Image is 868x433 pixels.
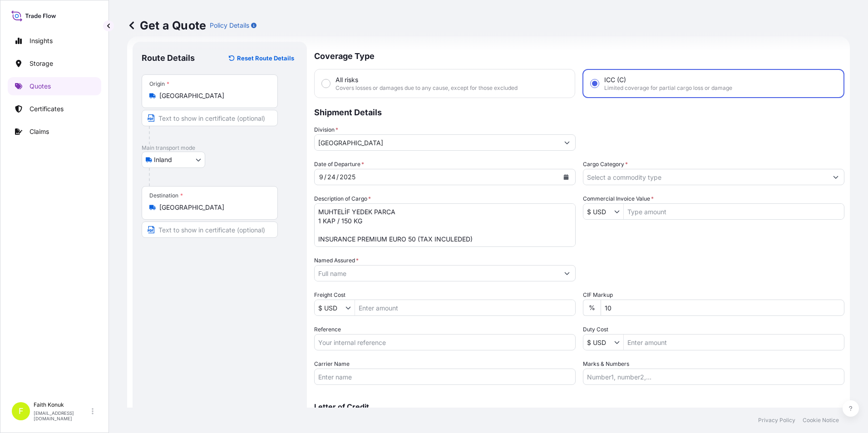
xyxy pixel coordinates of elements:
p: Quotes [30,82,51,91]
input: Enter percentage [601,300,844,316]
input: Text to appear on certificate [142,110,278,126]
input: Destination [159,203,266,212]
label: Carrier Name [314,359,350,369]
input: All risksCovers losses or damages due to any cause, except for those excluded [322,79,330,88]
a: Certificates [8,100,101,118]
div: Destination [149,192,183,199]
button: Show suggestions [559,265,575,281]
a: Quotes [8,77,101,95]
button: Show suggestions [828,169,844,185]
div: day, [326,172,336,182]
div: month, [318,172,324,182]
div: / [336,172,339,182]
p: Letter of Credit [314,403,844,410]
button: Select transport [142,152,205,168]
label: Duty Cost [583,325,608,334]
button: Calendar [559,170,573,184]
div: / [324,172,326,182]
span: Limited coverage for partial cargo loss or damage [604,84,732,92]
p: Main transport mode [142,144,298,152]
span: Inland [154,155,172,164]
p: Reset Route Details [237,54,294,63]
span: F [19,407,24,416]
button: Show suggestions [614,207,623,216]
p: Policy Details [210,21,249,30]
input: Select a commodity type [583,169,828,185]
label: Cargo Category [583,160,628,169]
span: ICC (C) [604,75,626,84]
input: Your internal reference [314,334,576,350]
a: Insights [8,32,101,50]
input: Number1, number2,... [583,369,844,385]
label: Commercial Invoice Value [583,194,654,203]
span: All risks [335,75,358,84]
input: Duty Cost [583,334,614,350]
label: Division [314,125,338,134]
span: Covers losses or damages due to any cause, except for those excluded [335,84,518,92]
label: CIF Markup [583,290,613,300]
div: % [583,300,601,316]
input: ICC (C)Limited coverage for partial cargo loss or damage [591,79,599,88]
p: Certificates [30,104,64,113]
input: Origin [159,91,266,100]
p: Shipment Details [314,98,844,125]
input: Type to search division [315,134,559,151]
p: Insights [30,36,53,45]
input: Text to appear on certificate [142,221,278,238]
button: Show suggestions [614,338,623,347]
div: Origin [149,80,169,88]
button: Show suggestions [559,134,575,151]
label: Marks & Numbers [583,359,629,369]
p: [EMAIL_ADDRESS][DOMAIN_NAME] [34,410,90,421]
a: Storage [8,54,101,73]
div: year, [339,172,356,182]
p: Storage [30,59,53,68]
label: Description of Cargo [314,194,371,203]
input: Freight Cost [315,300,345,316]
input: Commercial Invoice Value [583,203,614,220]
input: Full name [315,265,559,281]
p: Claims [30,127,49,136]
a: Claims [8,123,101,141]
input: Enter name [314,369,576,385]
input: Type amount [624,203,844,220]
input: Enter amount [624,334,844,350]
label: Reference [314,325,341,334]
button: Reset Route Details [224,51,298,65]
input: Enter amount [355,300,575,316]
a: Privacy Policy [758,417,795,424]
p: Faith Konuk [34,401,90,408]
p: Route Details [142,53,195,64]
label: Freight Cost [314,290,345,300]
button: Show suggestions [345,303,355,312]
label: Named Assured [314,256,359,265]
p: Get a Quote [127,18,206,33]
span: Date of Departure [314,160,364,169]
p: Coverage Type [314,42,844,69]
a: Cookie Notice [803,417,839,424]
